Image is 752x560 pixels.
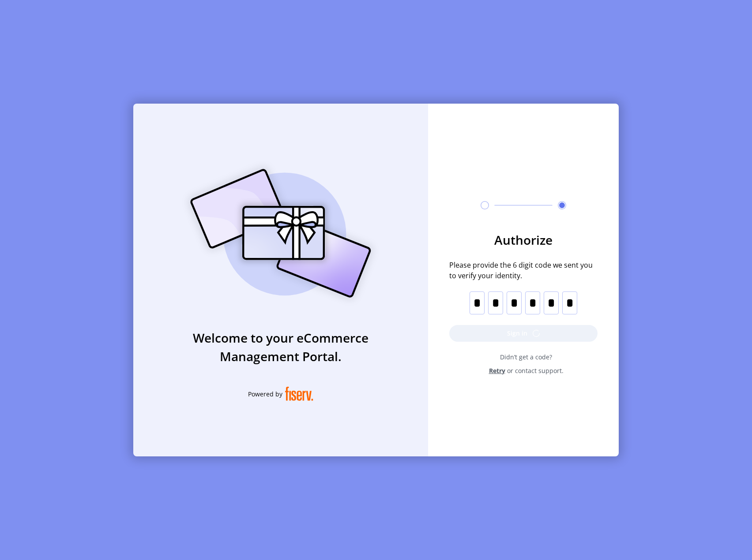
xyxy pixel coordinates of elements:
[489,366,505,375] span: Retry
[248,389,282,399] span: Powered by
[177,159,384,307] img: card_Illustration.svg
[507,366,564,375] span: or contact support.
[133,329,428,366] h3: Welcome to your eCommerce Management Portal.
[449,231,598,249] h3: Authorize
[449,260,598,281] span: Please provide the 6 digit code we sent you to verify your identity.
[455,352,598,362] span: Didn’t get a code?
